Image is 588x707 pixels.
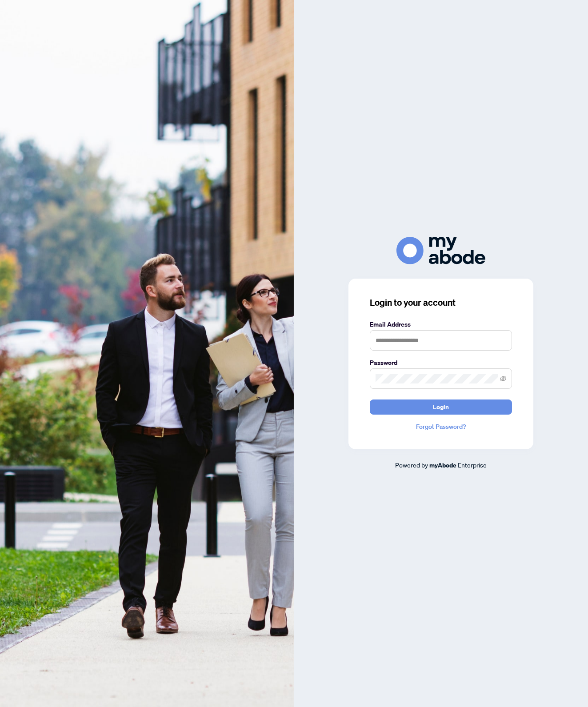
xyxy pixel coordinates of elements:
a: myAbode [429,460,456,470]
label: Password [370,358,512,367]
span: eye-invisible [500,375,506,382]
a: Forgot Password? [370,422,512,431]
span: Enterprise [458,461,487,469]
img: ma-logo [396,237,485,264]
button: Login [370,399,512,415]
span: Login [433,400,449,414]
span: Powered by [395,461,428,469]
label: Email Address [370,320,512,329]
h3: Login to your account [370,296,512,309]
